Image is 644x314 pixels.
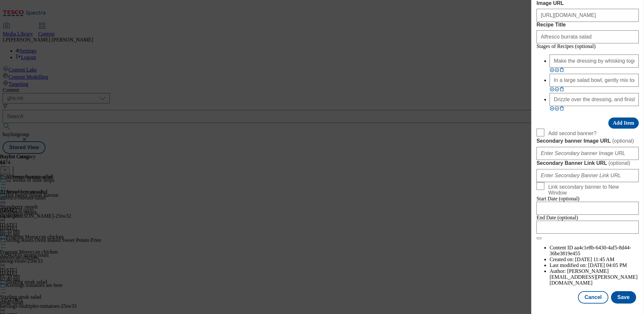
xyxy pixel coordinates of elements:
[537,43,596,49] span: Stages of Recipes (optional)
[537,0,639,6] label: Image URL
[550,93,639,106] input: Enter value
[550,268,637,286] span: [PERSON_NAME][EMAIL_ADDRESS][PERSON_NAME][DOMAIN_NAME]
[537,196,580,201] span: Start Date (optional)
[550,245,631,256] span: aa4c1e8b-6430-4af5-8d44-36be3819e455
[611,291,636,304] button: Save
[550,257,639,262] li: Created on:
[608,160,630,166] span: ( optional )
[578,291,608,304] button: Cancel
[588,262,627,268] span: [DATE] 04:05 PM
[537,169,639,182] input: Enter Secondary Banner Link URL
[537,30,639,43] input: Enter Recipe Title
[550,55,639,68] input: Enter value
[575,257,614,262] span: [DATE] 11:45 AM
[550,268,639,286] li: Author:
[550,74,639,87] input: Enter value
[537,221,639,234] input: Enter Date
[548,131,597,136] span: Add second banner?
[537,138,639,144] label: Secondary banner Image URL
[550,245,639,257] li: Content ID
[550,262,639,268] li: Last modified on:
[537,160,639,166] label: Secondary Banner Link URL
[537,215,578,220] span: End Date (optional)
[537,9,639,22] input: Enter Image URL
[608,118,639,129] button: Add Item
[537,147,639,160] input: Enter Secondary banner Image URL
[537,22,639,28] label: Recipe Title
[548,184,636,196] span: Link secondary banner to New Window
[537,202,639,215] input: Enter Date
[612,138,634,144] span: ( optional )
